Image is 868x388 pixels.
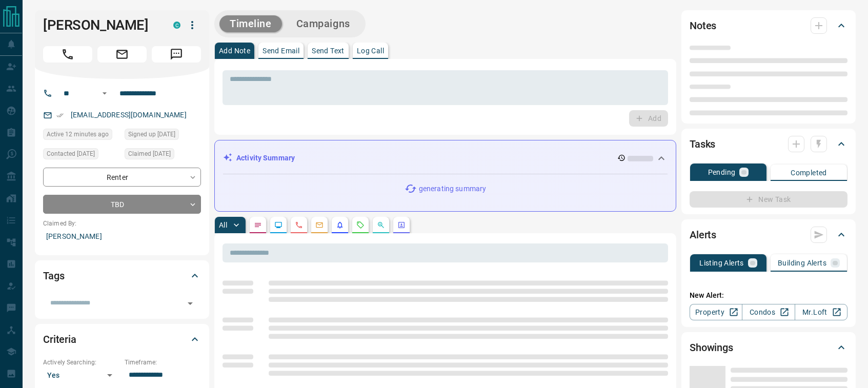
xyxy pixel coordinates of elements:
div: Showings [690,335,847,360]
span: Contacted [DATE] [47,149,95,159]
p: Add Note [219,47,250,54]
a: Condos [742,304,795,320]
svg: Notes [254,221,262,229]
button: Open [98,87,111,99]
div: Sat Nov 30 2024 [125,129,201,143]
h2: Notes [690,17,716,34]
p: generating summary [419,183,486,194]
svg: Agent Actions [397,221,406,229]
div: Activity Summary [223,149,668,168]
h2: Tags [43,268,64,284]
p: [PERSON_NAME] [43,228,201,245]
p: Building Alerts [778,259,826,267]
p: Activity Summary [236,153,295,164]
div: Tasks [690,132,847,156]
button: Open [183,296,197,311]
h2: Showings [690,339,733,356]
svg: Email Verified [56,112,64,119]
button: Campaigns [286,15,360,32]
a: [EMAIL_ADDRESS][DOMAIN_NAME] [71,111,187,119]
p: Log Call [357,47,384,54]
div: Sat Aug 16 2025 [43,148,119,162]
p: Completed [791,169,827,176]
p: Listing Alerts [699,259,744,267]
div: condos.ca [173,22,180,29]
div: Notes [690,13,847,38]
span: Call [43,46,92,63]
p: All [219,221,227,229]
svg: Opportunities [377,221,385,229]
div: Alerts [690,222,847,247]
svg: Requests [356,221,365,229]
span: Signed up [DATE] [128,129,175,139]
svg: Calls [295,221,303,229]
div: Tags [43,263,201,288]
span: Email [97,46,147,63]
div: Criteria [43,327,201,352]
a: Mr.Loft [795,304,847,320]
p: Actively Searching: [43,358,119,367]
p: New Alert: [690,290,847,301]
p: Claimed By: [43,219,201,228]
p: Timeframe: [125,358,201,367]
svg: Emails [315,221,324,229]
h2: Criteria [43,331,76,348]
h1: [PERSON_NAME] [43,17,158,33]
span: Claimed [DATE] [128,149,171,159]
svg: Lead Browsing Activity [274,221,282,229]
span: Active 12 minutes ago [47,129,109,139]
div: TBD [43,195,201,214]
a: Property [690,304,742,320]
div: Renter [43,168,201,187]
div: Sat Nov 30 2024 [125,148,201,162]
div: Mon Aug 18 2025 [43,129,119,143]
h2: Tasks [690,136,715,152]
p: Send Text [312,47,345,54]
h2: Alerts [690,227,716,243]
button: Timeline [219,15,282,32]
p: Pending [708,169,736,176]
p: Send Email [263,47,299,54]
svg: Listing Alerts [336,221,344,229]
span: Message [152,46,201,63]
div: Yes [43,367,119,383]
